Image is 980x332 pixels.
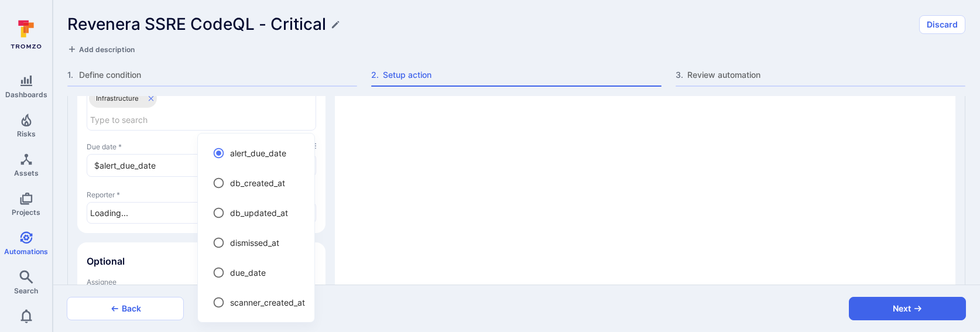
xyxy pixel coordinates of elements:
span: db_updated_at [230,207,305,219]
span: due_date [230,266,305,279]
span: scanner_created_at [230,296,305,309]
span: dismissed_at [230,237,305,249]
span: alert_due_date [230,147,305,159]
span: db_created_at [230,177,305,189]
ul: placeholder selector [198,134,314,322]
